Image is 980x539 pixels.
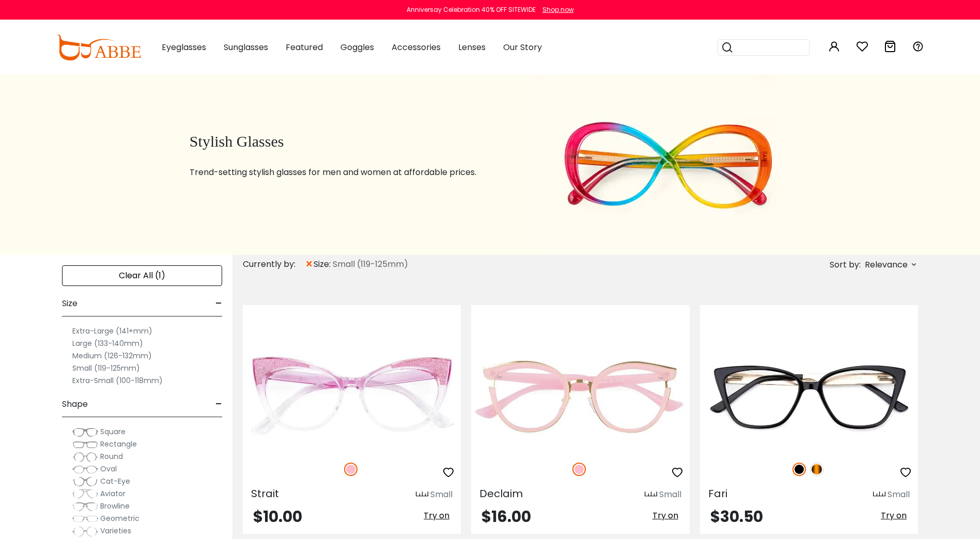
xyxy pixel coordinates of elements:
[333,258,408,271] span: Small (119-125mm)
[56,35,141,60] img: abbeglasses.com
[72,439,98,450] img: Rectangle.png
[700,342,918,451] img: Black Fari - Acetate ,Universal Bridge Fit
[881,510,907,521] span: Try on
[421,509,453,522] button: Try on
[537,5,574,14] a: Shop now
[190,166,510,179] p: Trend-setting stylish glasses for men and women at affordable prices.
[710,505,763,528] span: $30.50
[542,5,574,14] div: Shop now
[659,488,681,501] div: Small
[424,510,449,521] span: Try on
[865,256,908,274] span: Relevance
[100,426,126,437] span: Square
[72,489,98,499] img: Aviator.png
[100,464,117,474] span: Oval
[481,505,531,528] span: $16.00
[72,452,98,462] img: Round.png
[100,476,130,486] span: Cat-Eye
[458,41,486,53] span: Lenses
[471,342,689,451] img: Pink Declaim - Acetate ,Adjust Nose Pads
[243,342,461,451] img: Pink Strait - Plastic ,Universal Bridge Fit
[72,362,140,374] label: Small (119-125mm)
[100,513,139,524] span: Geometric
[652,510,678,521] span: Try on
[888,488,910,501] div: Small
[72,514,98,524] img: Geometric.png
[72,427,98,437] img: Square.png
[810,463,823,476] img: Tortoise
[344,463,357,476] img: Pink
[72,526,98,537] img: Varieties.png
[215,392,222,417] span: -
[224,41,268,53] span: Sunglasses
[72,501,98,512] img: Browline.png
[830,259,861,271] span: Sort by:
[62,265,222,286] div: Clear All (1)
[536,74,799,255] img: stylish glasses
[251,486,279,501] span: Strait
[72,337,143,350] label: Large (133-140mm)
[190,132,510,151] h1: Stylish Glasses
[100,488,126,499] span: Aviator
[72,464,98,474] img: Oval.png
[430,488,453,501] div: Small
[305,255,314,274] span: ×
[62,392,88,417] span: Shape
[873,491,885,499] img: size ruler
[72,374,163,387] label: Extra-Small (100-118mm)
[253,505,302,528] span: $10.00
[340,41,374,53] span: Goggles
[243,255,305,274] div: Currently by:
[286,41,323,53] span: Featured
[649,509,681,522] button: Try on
[100,526,131,536] span: Varieties
[479,486,523,501] span: Declaim
[100,501,130,511] span: Browline
[503,41,542,53] span: Our Story
[62,291,77,316] span: Size
[72,477,98,487] img: Cat-Eye.png
[407,5,536,14] div: Anniversay Celebration 40% OFF SITEWIDE
[72,325,152,337] label: Extra-Large (141+mm)
[215,291,222,316] span: -
[878,509,910,522] button: Try on
[392,41,441,53] span: Accessories
[645,491,657,499] img: size ruler
[162,41,206,53] span: Eyeglasses
[72,350,152,362] label: Medium (126-132mm)
[708,486,727,501] span: Fari
[416,491,428,499] img: size ruler
[792,463,806,476] img: Black
[572,463,586,476] img: Pink
[100,439,137,449] span: Rectangle
[100,451,123,462] span: Round
[314,258,333,271] span: size:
